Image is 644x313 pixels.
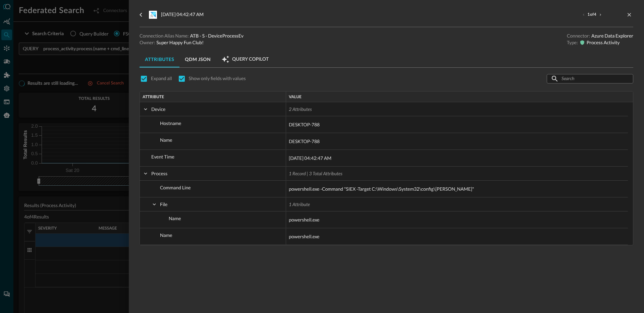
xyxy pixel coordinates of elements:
span: powershell.exe [289,216,319,224]
p: Process Activity [587,39,620,46]
span: 1 of 4 [588,12,596,17]
p: [DATE] 04:42:47 AM [161,11,204,19]
span: Hostname [160,120,181,126]
span: 2 Attributes [289,106,312,112]
button: go back [136,9,146,20]
span: [DATE] 04:42:47 AM [289,154,331,162]
span: Value [289,95,302,99]
span: File [160,201,167,207]
span: DESKTOP-788 [289,137,320,145]
button: QDM JSON [179,51,216,67]
p: Show only fields with values [189,75,246,82]
span: powershell.exe [289,233,319,241]
span: Name [160,137,172,143]
span: 1 Record | 3 Total Attributes [289,171,342,176]
span: Attribute [143,95,164,99]
p: Connector: [567,33,590,39]
p: Azure Data Explorer [591,33,633,39]
p: Type: [567,39,578,46]
span: Event Time [151,154,174,160]
span: Name [160,232,172,238]
span: 1 Attribute [289,201,310,207]
p: Super Happy Fun Club! [156,39,204,46]
p: Connection Alias Name: [140,33,189,39]
svg: Azure Data Explorer [149,11,157,19]
p: ATB - S - DeviceProcessEv [190,33,244,39]
span: Command Line [160,185,191,190]
p: Expand all [151,75,172,82]
button: Attributes [140,51,179,67]
button: close-drawer [625,11,633,19]
span: Query Copilot [232,56,269,62]
span: Name [169,215,181,221]
input: Search [561,72,618,85]
p: Owner: [140,39,155,46]
button: next result [597,11,604,18]
span: Process [151,171,167,176]
span: DESKTOP-788 [289,121,320,129]
span: powershell.exe -Command "SIEX -Target C:\Windows\System32\config\[PERSON_NAME]" [289,185,474,193]
span: Device [151,106,165,112]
